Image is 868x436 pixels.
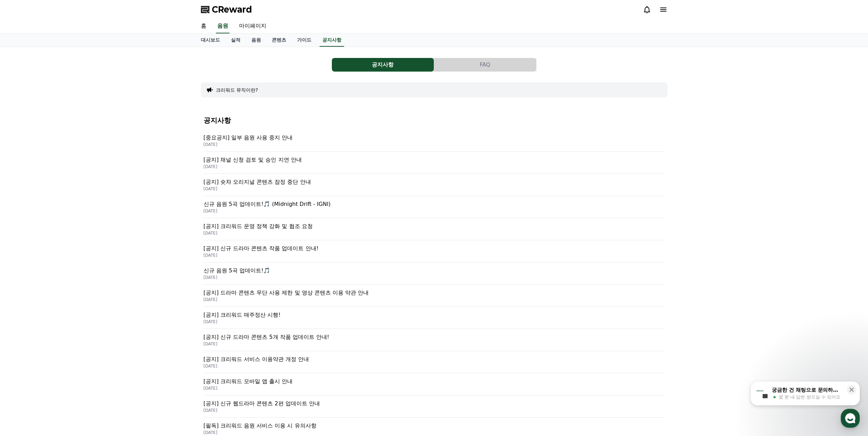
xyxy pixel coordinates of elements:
p: [DATE] [204,186,665,192]
a: 신규 음원 5곡 업데이트!🎵 (Midnight Drift - IGNI) [DATE] [204,196,665,218]
p: [DATE] [204,341,665,347]
a: 음원 [246,34,266,47]
p: [DATE] [204,142,665,147]
a: [공지] 채널 신청 검토 및 승인 지연 안내 [DATE] [204,152,665,174]
h4: 공지사항 [204,117,665,124]
a: 홈 [195,19,212,33]
p: [공지] 크리워드 모바일 앱 출시 안내 [204,377,665,386]
p: [공지] 채널 신청 검토 및 승인 지연 안내 [204,156,665,164]
p: [DATE] [204,319,665,325]
span: 대화 [62,227,71,232]
a: [공지] 숏챠 오리지널 콘텐츠 잠정 중단 안내 [DATE] [204,174,665,196]
a: 홈 [2,216,45,233]
p: [DATE] [204,408,665,413]
a: 공지사항 [320,34,344,47]
p: [DATE] [204,430,665,435]
p: [DATE] [204,297,665,302]
a: [공지] 크리워드 모바일 앱 출시 안내 [DATE] [204,373,665,395]
p: [공지] 크리워드 매주정산 시행! [204,311,665,319]
p: [공지] 드라마 콘텐츠 무단 사용 제한 및 영상 콘텐츠 이용 약관 안내 [204,289,665,297]
a: [공지] 크리워드 매주정산 시행! [DATE] [204,307,665,329]
span: CReward [212,4,252,15]
a: [공지] 크리워드 운영 정책 강화 및 협조 요청 [DATE] [204,218,665,240]
a: [공지] 신규 드라마 콘텐츠 5개 작품 업데이트 안내! [DATE] [204,329,665,351]
p: [DATE] [204,386,665,391]
p: [공지] 신규 드라마 콘텐츠 작품 업데이트 안내! [204,244,665,253]
p: 신규 음원 5곡 업데이트!🎵 [204,267,665,275]
a: 대화 [45,216,88,233]
a: 음원 [216,19,230,33]
p: [DATE] [204,363,665,369]
a: [중요공지] 일부 음원 사용 중지 안내 [DATE] [204,130,665,152]
a: 콘텐츠 [266,34,292,47]
a: [공지] 드라마 콘텐츠 무단 사용 제한 및 영상 콘텐츠 이용 약관 안내 [DATE] [204,285,665,307]
a: 설정 [88,216,131,233]
p: [공지] 신규 웹드라마 콘텐츠 2편 업데이트 안내 [204,400,665,408]
a: 신규 음원 5곡 업데이트!🎵 [DATE] [204,262,665,285]
p: [필독] 크리워드 음원 서비스 이용 시 유의사항 [204,422,665,430]
p: [DATE] [204,253,665,258]
p: [DATE] [204,208,665,214]
a: [공지] 크리워드 서비스 이용약관 개정 안내 [DATE] [204,351,665,373]
button: FAQ [434,58,536,72]
p: [DATE] [204,275,665,280]
a: [공지] 신규 웹드라마 콘텐츠 2편 업데이트 안내 [DATE] [204,395,665,418]
a: 대시보드 [195,34,225,47]
p: [공지] 신규 드라마 콘텐츠 5개 작품 업데이트 안내! [204,333,665,341]
a: [공지] 신규 드라마 콘텐츠 작품 업데이트 안내! [DATE] [204,240,665,262]
button: 크리워드 뮤직이란? [216,87,258,93]
p: [DATE] [204,230,665,236]
p: [중요공지] 일부 음원 사용 중지 안내 [204,134,665,142]
span: 홈 [21,226,26,232]
a: 마이페이지 [234,19,272,33]
p: 신규 음원 5곡 업데이트!🎵 (Midnight Drift - IGNI) [204,200,665,208]
a: FAQ [434,58,536,72]
p: [공지] 숏챠 오리지널 콘텐츠 잠정 중단 안내 [204,178,665,186]
a: 실적 [225,34,246,47]
p: [공지] 크리워드 운영 정책 강화 및 협조 요청 [204,222,665,230]
p: [공지] 크리워드 서비스 이용약관 개정 안내 [204,355,665,363]
a: 가이드 [292,34,317,47]
p: [DATE] [204,164,665,169]
span: 설정 [105,226,114,232]
button: 공지사항 [332,58,434,72]
a: CReward [201,4,252,15]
